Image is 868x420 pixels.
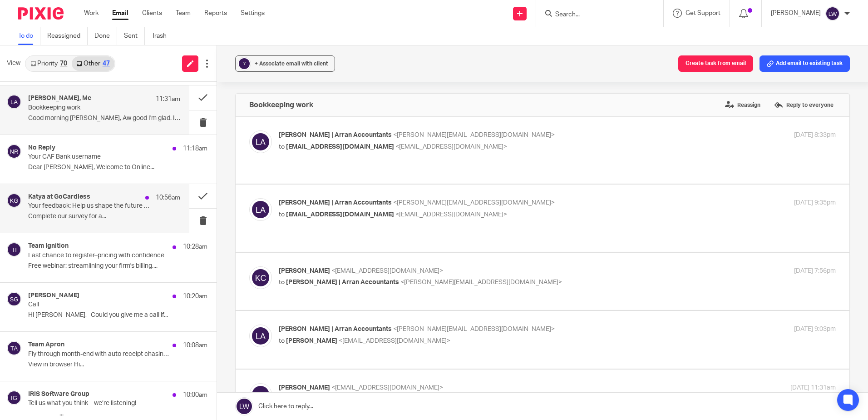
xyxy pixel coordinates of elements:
h4: Team Ignition [28,242,69,250]
img: svg%3E [249,383,272,406]
span: <[PERSON_NAME][EMAIL_ADDRESS][DOMAIN_NAME]> [393,200,555,206]
img: svg%3E [7,242,21,257]
p: 10:20am [183,292,207,301]
a: To do [18,27,40,45]
span: [PERSON_NAME] | Arran Accountants [286,279,399,285]
div: I know we mentioned the end of the month for me to start, having looked at the calendar properly ... [18,348,539,366]
h4: IRIS Software Group [28,390,89,398]
img: svg%3E [7,341,21,355]
span: Get Support [686,10,720,16]
h4: [PERSON_NAME], Me [28,95,91,102]
p: Last chance to register–pricing with confidence [28,252,172,260]
img: svg%3E [249,266,272,289]
p: [DATE] 7:56pm [794,266,836,276]
input: Search [554,11,636,19]
button: Add email to existing task [759,55,850,72]
span: <[EMAIL_ADDRESS][DOMAIN_NAME]> [331,268,443,274]
h4: Katya at GoCardless [28,193,90,201]
span: [EMAIL_ADDRESS][DOMAIN_NAME] [286,144,394,150]
img: svg%3E [249,198,272,221]
img: Pixie [18,7,64,20]
div: I hope you had a great weekend. [18,292,539,301]
a: Done [94,27,117,45]
span: [PERSON_NAME] | Arran Accountants [279,200,392,206]
span: [PERSON_NAME] [279,268,330,274]
a: Sent [124,27,145,45]
p: Good morning [PERSON_NAME], Aw good I'm glad. I had... [28,115,180,122]
div: Sorry for getting back to you so late [DATE], been a very busy day trying to get caught up from b... [18,311,539,320]
a: Other47 [72,56,114,71]
div: Thank you again for your offer. I have spoke with [PERSON_NAME] and we have agreed a [DATE] would... [18,329,539,338]
p: [DATE] 9:35pm [794,198,836,208]
label: Reply to everyone [772,98,836,112]
p: Hi [PERSON_NAME], Could you give me a call if... [28,311,207,319]
a: Reports [204,9,227,18]
p: Free webinar: streamlining your firm's billing,... [28,262,207,270]
a: Email [112,9,128,18]
div: 70 [60,60,67,67]
button: Create task from email [678,55,753,72]
p: Call [28,301,172,309]
blockquote: On [DATE] 19:56, [PERSON_NAME] <[EMAIL_ADDRESS][DOMAIN_NAME]> wrote: [18,240,539,259]
p: ͏ ͏ ͏ ͏ ͏ ͏ ͏ ͏ ͏ ͏ ͏ ͏ ͏ ͏ ͏ ͏ ͏ ͏ ͏ ͏ ͏ ͏ ͏ ͏... [28,410,207,418]
a: Reassigned [47,27,88,45]
img: svg%3E [7,390,21,405]
p: [DATE] 11:31am [790,383,836,393]
p: [PERSON_NAME] [771,9,821,18]
span: to [279,211,285,218]
label: Reassign [723,98,763,112]
span: <[EMAIL_ADDRESS][DOMAIN_NAME]> [331,385,443,391]
a: Settings [241,9,265,18]
span: <[PERSON_NAME][EMAIL_ADDRESS][DOMAIN_NAME]> [400,279,562,285]
span: <[EMAIL_ADDRESS][DOMAIN_NAME]> [339,338,450,344]
p: [DATE] 8:33pm [794,130,836,140]
a: Work [84,9,99,18]
p: Tell us what you think – we’re listening! [28,400,172,407]
p: Your CAF Bank username [28,153,172,161]
div: 47 [103,60,110,67]
span: + Associate email with client [255,61,328,66]
p: Fly through month-end with auto receipt chasing 🥏 [28,350,172,358]
span: <[EMAIL_ADDRESS][DOMAIN_NAME]> [395,211,507,218]
span: <[PERSON_NAME][EMAIL_ADDRESS][DOMAIN_NAME]> [393,326,555,332]
img: svg%3E [7,292,21,306]
a: Trash [152,27,173,45]
a: Priority70 [26,56,72,71]
p: 10:56am [156,193,180,202]
h4: Team Apron [28,341,64,349]
div: Hey [PERSON_NAME], [18,274,539,283]
span: [EMAIL_ADDRESS][DOMAIN_NAME] [286,211,394,218]
span: View [7,59,20,68]
span: <[PERSON_NAME][EMAIL_ADDRESS][DOMAIN_NAME]> [393,132,555,138]
p: 10:08am [183,341,207,350]
p: Dear [PERSON_NAME], Welcome to Online... [28,164,207,171]
img: svg%3E [249,130,272,153]
span: <[EMAIL_ADDRESS][DOMAIN_NAME]> [395,144,507,150]
img: svg%3E [7,193,21,208]
p: [DATE] 9:03pm [794,325,836,334]
img: svg%3E [7,95,21,109]
a: Clients [142,9,162,18]
p: Bookkeeping work [28,104,150,112]
p: 11:18am [183,144,207,153]
div: ? [239,58,250,69]
span: [PERSON_NAME] [286,338,337,344]
p: 10:00am [183,390,207,400]
span: [PERSON_NAME] | Arran Accountants [279,326,392,332]
span: [PERSON_NAME] | Arran Accountants [279,132,392,138]
button: ? + Associate email with client [235,55,335,72]
span: to [279,144,285,150]
span: to [279,279,285,285]
p: Your feedback: Help us shape the future of GoCardless [28,202,150,210]
p: 10:28am [183,242,207,251]
span: to [279,338,285,344]
img: svg%3E [249,325,272,347]
img: svg%3E [825,6,840,21]
p: Complete our survey for a... [28,213,180,220]
div: Please let me know if that works for you. I know you mentioned you could be flexible withing reas... [18,375,539,385]
h4: [PERSON_NAME] [28,292,79,300]
a: Team [176,9,191,18]
h4: No Reply [28,144,55,152]
p: View in browser Hi... [28,361,207,369]
p: 11:31am [156,95,180,104]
